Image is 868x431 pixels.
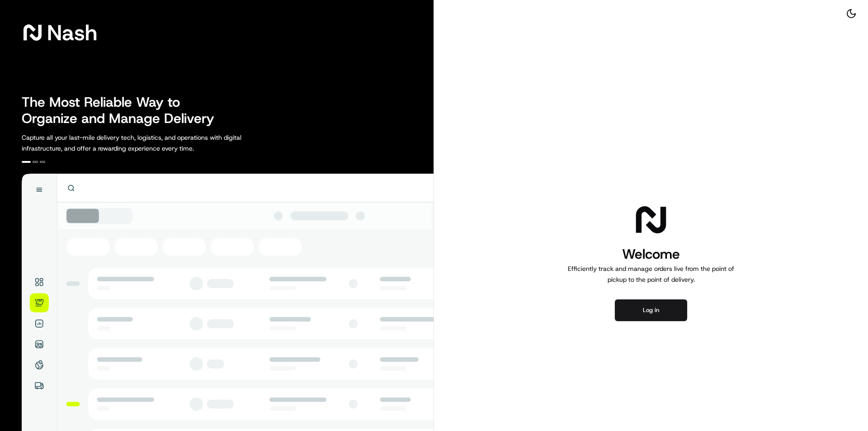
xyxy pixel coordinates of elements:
[564,245,738,263] h1: Welcome
[47,24,97,42] span: Nash
[22,94,224,127] h2: The Most Reliable Way to Organize and Manage Delivery
[615,299,687,321] button: Log in
[22,132,282,154] p: Capture all your last-mile delivery tech, logistics, and operations with digital infrastructure, ...
[564,263,738,285] p: Efficiently track and manage orders live from the point of pickup to the point of delivery.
